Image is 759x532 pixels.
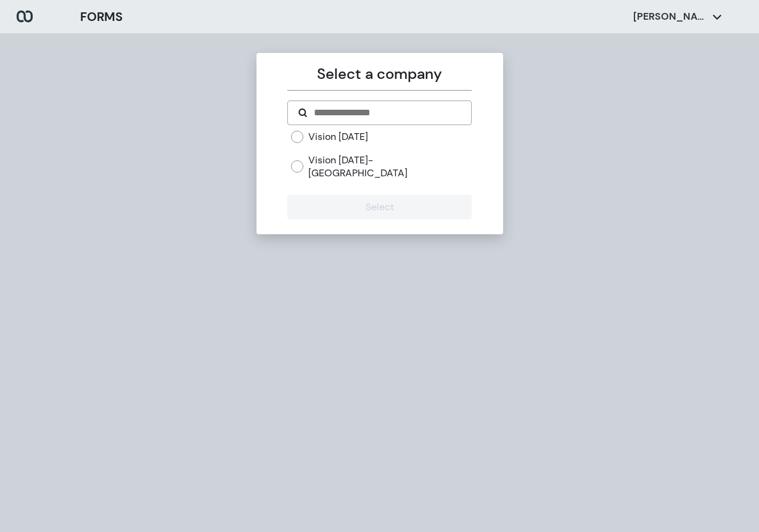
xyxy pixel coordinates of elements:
[633,10,707,23] p: [PERSON_NAME]
[287,63,472,85] p: Select a company
[313,105,461,120] input: Search
[287,195,472,219] button: Select
[308,130,368,144] label: Vision [DATE]
[80,7,123,26] h3: FORMS
[308,153,472,180] label: Vision [DATE]- [GEOGRAPHIC_DATA]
